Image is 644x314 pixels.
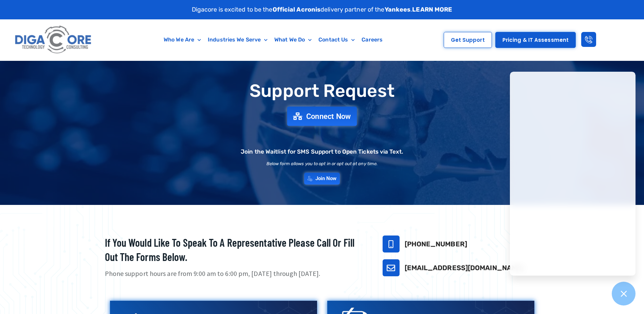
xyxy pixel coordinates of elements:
[13,23,94,57] img: Digacore logo 1
[412,6,452,13] a: LEARN MORE
[383,235,400,252] a: 732-646-5725
[315,32,358,48] a: Contact Us
[405,264,524,272] a: [EMAIL_ADDRESS][DOMAIN_NAME]
[502,37,569,42] span: Pricing & IT Assessment
[510,72,636,276] iframe: Chatgenie Messenger
[105,269,366,279] p: Phone support hours are from 9:00 am to 6:00 pm, [DATE] through [DATE].
[271,32,315,48] a: What We Do
[160,32,204,48] a: Who We Are
[405,240,467,248] a: [PHONE_NUMBER]
[273,6,321,13] strong: Official Acronis
[315,176,337,181] span: Join Now
[306,112,351,120] span: Connect Now
[451,37,485,42] span: Get Support
[385,6,411,13] strong: Yankees
[383,259,400,276] a: support@digacore.com
[358,32,386,48] a: Careers
[241,149,403,155] h2: Join the Waitlist for SMS Support to Open Tickets via Text.
[88,81,556,101] h1: Support Request
[495,32,576,48] a: Pricing & IT Assessment
[204,32,271,48] a: Industries We Serve
[266,161,378,166] h2: Below form allows you to opt in or opt out at any time.
[192,5,453,14] p: Digacore is excited to be the delivery partner of the .
[127,32,420,48] nav: Menu
[287,107,357,126] a: Connect Now
[304,173,340,185] a: Join Now
[444,32,492,48] a: Get Support
[105,235,366,264] h2: If you would like to speak to a representative please call or fill out the forms below.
